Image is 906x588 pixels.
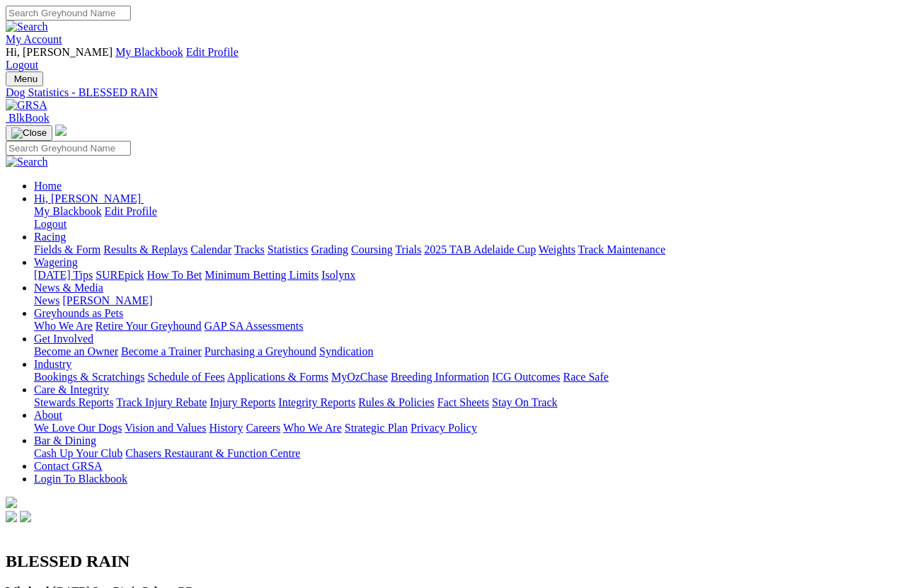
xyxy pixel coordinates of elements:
[6,497,17,508] img: logo-grsa-white.png
[190,243,231,255] a: Calendar
[345,422,408,434] a: Strategic Plan
[34,371,900,384] div: Industry
[34,231,66,243] a: Racing
[6,511,17,522] img: facebook.svg
[205,320,304,332] a: GAP SA Assessments
[116,396,207,408] a: Track Injury Rebate
[125,422,206,434] a: Vision and Values
[6,125,52,141] button: Toggle navigation
[539,243,575,255] a: Weights
[6,46,113,58] span: Hi, [PERSON_NAME]
[34,358,71,370] a: Industry
[34,396,900,409] div: Care & Integrity
[6,33,62,45] a: My Account
[14,74,38,84] span: Menu
[62,294,152,306] a: [PERSON_NAME]
[6,86,900,99] a: Dog Statistics - BLESSED RAIN
[96,269,144,281] a: SUREpick
[492,371,560,383] a: ICG Outcomes
[34,205,102,217] a: My Blackbook
[34,180,62,192] a: Home
[395,243,421,255] a: Trials
[34,218,67,230] a: Logout
[34,243,900,256] div: Racing
[563,371,608,383] a: Race Safe
[20,511,31,522] img: twitter.svg
[34,205,900,231] div: Hi, [PERSON_NAME]
[205,269,319,281] a: Minimum Betting Limits
[283,422,342,434] a: Who We Are
[55,125,67,136] img: logo-grsa-white.png
[34,447,900,460] div: Bar & Dining
[6,141,131,156] input: Search
[34,294,59,306] a: News
[121,345,202,357] a: Become a Trainer
[96,320,202,332] a: Retire Your Greyhound
[331,371,388,383] a: MyOzChase
[34,192,141,204] span: Hi, [PERSON_NAME]
[34,422,122,434] a: We Love Our Dogs
[34,294,900,307] div: News & Media
[34,269,900,282] div: Wagering
[391,371,489,383] a: Breeding Information
[319,345,373,357] a: Syndication
[34,192,144,204] a: Hi, [PERSON_NAME]
[34,243,101,255] a: Fields & Form
[227,371,328,383] a: Applications & Forms
[210,396,275,408] a: Injury Reports
[411,422,477,434] a: Privacy Policy
[34,384,109,396] a: Care & Integrity
[6,156,48,168] img: Search
[6,6,131,21] input: Search
[578,243,665,255] a: Track Maintenance
[234,243,265,255] a: Tracks
[34,269,93,281] a: [DATE] Tips
[278,396,355,408] a: Integrity Reports
[34,345,118,357] a: Become an Owner
[351,243,393,255] a: Coursing
[321,269,355,281] a: Isolynx
[34,473,127,485] a: Login To Blackbook
[147,371,224,383] a: Schedule of Fees
[424,243,536,255] a: 2025 TAB Adelaide Cup
[492,396,557,408] a: Stay On Track
[6,46,900,71] div: My Account
[34,307,123,319] a: Greyhounds as Pets
[8,112,50,124] span: BlkBook
[34,345,900,358] div: Get Involved
[11,127,47,139] img: Close
[358,396,435,408] a: Rules & Policies
[125,447,300,459] a: Chasers Restaurant & Function Centre
[34,256,78,268] a: Wagering
[34,396,113,408] a: Stewards Reports
[34,460,102,472] a: Contact GRSA
[311,243,348,255] a: Grading
[34,320,900,333] div: Greyhounds as Pets
[437,396,489,408] a: Fact Sheets
[268,243,309,255] a: Statistics
[6,59,38,71] a: Logout
[6,71,43,86] button: Toggle navigation
[34,333,93,345] a: Get Involved
[34,320,93,332] a: Who We Are
[34,447,122,459] a: Cash Up Your Club
[6,112,50,124] a: BlkBook
[147,269,202,281] a: How To Bet
[186,46,239,58] a: Edit Profile
[34,422,900,434] div: About
[103,243,188,255] a: Results & Replays
[34,282,103,294] a: News & Media
[34,409,62,421] a: About
[6,99,47,112] img: GRSA
[34,434,96,446] a: Bar & Dining
[115,46,183,58] a: My Blackbook
[209,422,243,434] a: History
[205,345,316,357] a: Purchasing a Greyhound
[6,21,48,33] img: Search
[246,422,280,434] a: Careers
[6,552,900,571] h2: BLESSED RAIN
[34,371,144,383] a: Bookings & Scratchings
[105,205,157,217] a: Edit Profile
